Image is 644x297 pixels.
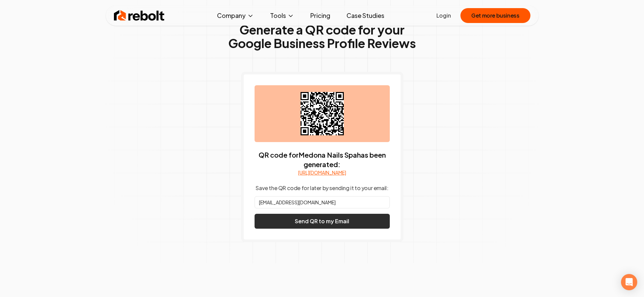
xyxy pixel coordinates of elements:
[298,169,346,176] a: [URL][DOMAIN_NAME]
[341,9,390,22] a: Case Studies
[255,214,390,229] button: Send QR to my Email
[436,12,451,20] a: Login
[265,9,300,22] button: Tools
[255,150,390,169] p: QR code for Medona Nails Spa has been generated:
[460,8,530,23] button: Get more business
[212,9,259,22] button: Company
[255,196,390,208] input: Your email address
[256,184,388,192] p: Save the QR code for later by sending it to your email:
[228,23,416,50] h1: Generate a QR code for your Google Business Profile Reviews
[305,9,336,22] a: Pricing
[114,9,165,22] img: Rebolt Logo
[621,274,637,290] div: Open Intercom Messenger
